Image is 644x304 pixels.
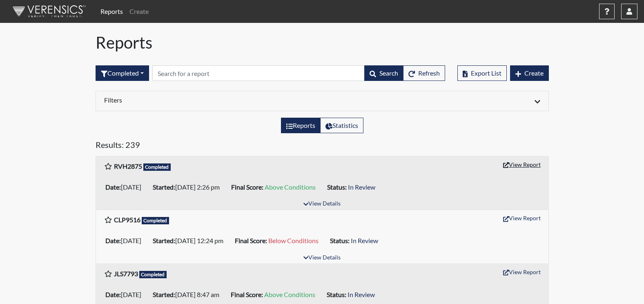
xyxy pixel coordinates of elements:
div: Filter by interview status [96,65,149,81]
b: Date: [105,237,121,244]
b: CLP9516 [114,216,140,224]
b: Final Score: [231,183,263,191]
input: Search by Registration ID, Interview Number, or Investigation Name. [152,65,365,81]
b: Started: [153,291,175,298]
button: Export List [457,65,507,81]
li: [DATE] 2:26 pm [149,181,228,194]
button: View Report [499,212,544,224]
b: Final Score: [235,237,267,244]
li: [DATE] [102,234,149,247]
button: Search [364,65,403,81]
b: Status: [330,237,350,244]
button: Refresh [403,65,445,81]
b: RVH2875 [114,162,142,170]
b: Date: [105,183,121,191]
span: Completed [139,271,167,278]
span: Below Conditions [268,237,319,244]
button: View Details [300,253,344,264]
button: View Report [499,266,544,278]
h6: Filters [104,96,316,104]
button: View Report [499,158,544,171]
label: View statistics about completed interviews [320,118,363,133]
b: Status: [327,291,346,298]
h1: Reports [96,33,549,52]
span: Above Conditions [264,291,315,298]
label: View the list of reports [281,118,321,133]
li: [DATE] 12:24 pm [149,234,232,247]
a: Create [126,3,152,20]
button: Completed [96,65,149,81]
li: [DATE] 8:47 am [149,288,227,301]
span: Search [379,69,398,77]
li: [DATE] [102,288,149,301]
button: Create [510,65,549,81]
div: Click to expand/collapse filters [98,96,546,106]
span: Completed [143,163,171,171]
span: In Review [348,183,375,191]
span: In Review [348,291,375,298]
span: Create [524,69,544,77]
button: View Details [300,199,344,210]
b: JLS7793 [114,270,138,277]
span: In Review [351,237,378,244]
b: Started: [153,237,175,244]
b: Final Score: [231,291,263,298]
h5: Results: 239 [96,140,549,153]
li: [DATE] [102,181,149,194]
span: Export List [471,69,501,77]
b: Date: [105,291,121,298]
a: Reports [97,3,126,20]
b: Started: [153,183,175,191]
span: Refresh [418,69,440,77]
b: Status: [327,183,347,191]
span: Completed [142,217,169,224]
span: Above Conditions [265,183,316,191]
